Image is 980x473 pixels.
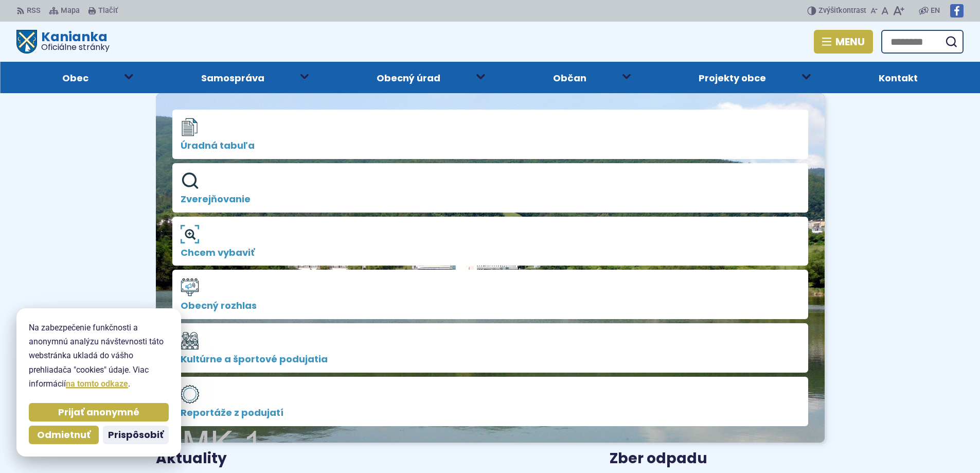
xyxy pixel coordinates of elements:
[699,62,766,93] span: Projekty obce
[37,429,91,441] span: Odmietnuť
[103,426,169,444] button: Prispôsobiť
[929,5,942,17] a: EN
[610,451,824,467] h3: Zber odpadu
[818,6,839,15] span: Zvýšiť
[331,62,487,93] a: Obecný úrad
[172,217,808,266] a: Chcem vybaviť
[16,30,37,54] img: Prejsť na domovskú stránku
[172,377,808,426] a: Reportáže z podujatí
[181,248,800,258] span: Chcem vybaviť
[795,66,818,86] button: Otvoriť podmenu pre
[27,5,41,17] span: RSS
[950,4,964,17] img: Prejsť na Facebook stránku
[61,5,80,17] span: Mapa
[469,66,493,86] button: Otvoriť podmenu pre
[172,110,808,159] a: Úradná tabuľa
[58,407,139,418] span: Prijať anonymné
[293,66,316,86] button: Otvoriť podmenu pre
[201,62,264,93] span: Samospráva
[931,5,940,17] span: EN
[172,163,808,213] a: Zverejňovanie
[29,321,169,391] p: Na zabezpečenie funkčnosti a anonymnú analýzu návštevnosti táto webstránka ukladá do vášho prehli...
[818,7,866,15] span: kontrast
[172,323,808,373] a: Kultúrne a športové podujatia
[615,66,638,86] button: Otvoriť podmenu pre
[66,379,128,389] a: na tomto odkaze
[181,408,800,418] span: Reportáže z podujatí
[117,66,141,86] button: Otvoriť podmenu pre
[181,301,800,311] span: Obecný rozhlas
[553,62,586,93] span: Občan
[98,7,118,15] span: Tlačiť
[155,62,311,93] a: Samospráva
[879,62,918,93] span: Kontakt
[37,30,110,51] h1: Kanianka
[16,30,110,54] a: Logo Kanianka, prejsť na domovskú stránku.
[29,403,169,422] button: Prijať anonymné
[181,354,800,364] span: Kultúrne a športové podujatia
[16,62,135,93] a: Obec
[653,62,812,93] a: Projekty obce
[833,62,964,93] a: Kontakt
[62,62,88,93] span: Obec
[181,141,800,151] span: Úradná tabuľa
[29,426,99,444] button: Odmietnuť
[181,194,800,204] span: Zverejňovanie
[41,43,110,51] span: Oficiálne stránky
[156,451,227,467] h3: Aktuality
[108,429,164,441] span: Prispôsobiť
[835,38,865,46] span: Menu
[377,62,440,93] span: Obecný úrad
[507,62,633,93] a: Občan
[814,30,873,54] button: Menu
[172,270,808,319] a: Obecný rozhlas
